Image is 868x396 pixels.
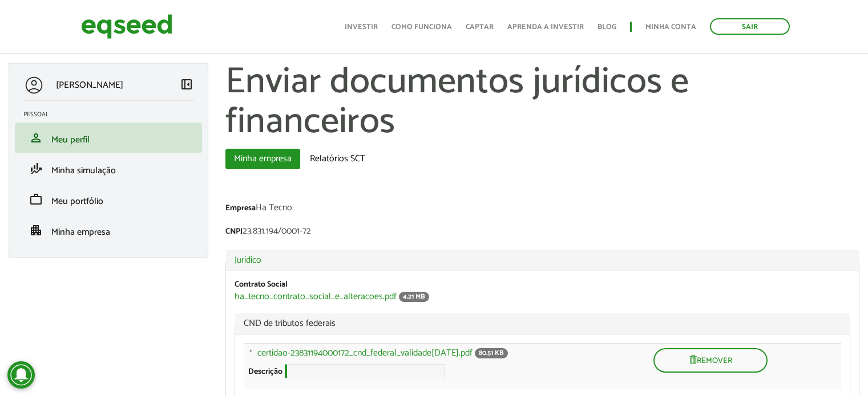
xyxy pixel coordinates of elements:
[180,77,193,91] span: left_panel_close
[15,184,202,215] li: Meu portfólio
[235,256,850,265] a: Jurídico
[29,131,43,145] span: person
[225,228,243,236] label: CNPJ
[15,215,202,246] li: Minha empresa
[51,194,103,209] span: Meu portfólio
[645,23,696,31] a: Minha conta
[391,23,452,31] a: Como funciona
[23,111,202,118] h2: Pessoal
[225,149,300,169] a: Minha empresa
[399,292,429,302] span: 4.21 MB
[507,23,584,31] a: Aprenda a investir
[475,348,508,358] span: 80.51 KB
[23,223,193,237] a: apartmentMinha empresa
[29,223,43,237] span: apartment
[225,203,859,215] div: Ha Tecno
[225,205,256,213] label: Empresa
[180,77,193,93] a: Colapsar menu
[23,131,193,145] a: personMeu perfil
[225,63,859,143] h1: Enviar documentos jurídicos e financeiros
[51,224,110,240] span: Minha empresa
[235,292,397,301] a: ha_tecno_contrato_social_e_alteracoes.pdf
[710,18,790,35] a: Sair
[81,11,172,42] img: EqSeed
[301,149,374,169] a: Relatórios SCT
[29,162,43,175] span: finance_mode
[466,23,494,31] a: Captar
[239,348,257,364] a: Arraste para reordenar
[653,348,768,373] button: Remover
[244,319,841,328] span: CND de tributos federais
[51,163,116,178] span: Minha simulação
[51,132,90,148] span: Meu perfil
[29,193,43,206] span: work
[235,281,288,289] label: Contrato Social
[248,368,282,376] label: Descrição
[345,23,378,31] a: Investir
[15,153,202,184] li: Minha simulação
[257,349,473,358] a: certidao-23831194000172_cnd_federal_validade[DATE].pdf
[597,23,616,31] a: Blog
[23,162,193,175] a: finance_modeMinha simulação
[15,123,202,153] li: Meu perfil
[23,193,193,206] a: workMeu portfólio
[225,227,859,239] div: 23.831.194/0001-72
[56,80,123,91] p: [PERSON_NAME]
